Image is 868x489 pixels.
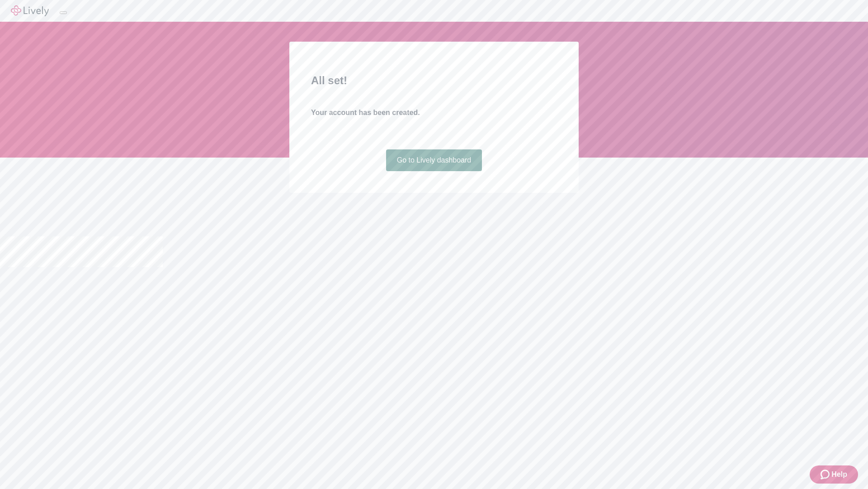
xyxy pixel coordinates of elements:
[60,11,67,14] button: Log out
[311,72,557,89] h2: All set!
[831,469,847,480] span: Help
[11,5,49,16] img: Lively
[386,149,482,171] a: Go to Lively dashboard
[810,465,858,484] button: Zendesk support iconHelp
[821,469,831,480] svg: Zendesk support icon
[311,107,557,118] h4: Your account has been created.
